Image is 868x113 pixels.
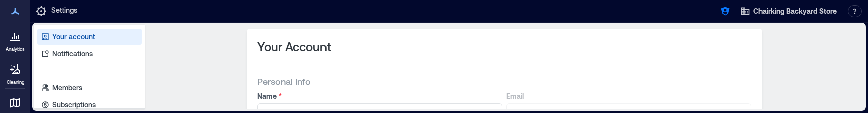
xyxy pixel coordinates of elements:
p: Settings [51,5,77,17]
p: Subscriptions [52,100,96,110]
span: Chairking Backyard Store [753,6,837,16]
button: Chairking Backyard Store [737,3,840,19]
a: Cleaning [3,57,28,88]
a: Notifications [37,46,142,62]
p: Members [52,83,82,93]
a: Your account [37,29,142,45]
p: Your account [52,32,95,42]
a: Subscriptions [37,97,142,113]
a: Members [37,80,142,96]
label: Name [257,91,500,101]
span: Your Account [257,39,331,55]
span: Personal Info [257,75,311,87]
p: Notifications [52,49,93,59]
p: Analytics [6,46,25,52]
label: Email [506,91,749,101]
a: Analytics [3,24,28,55]
p: Cleaning [7,79,24,85]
